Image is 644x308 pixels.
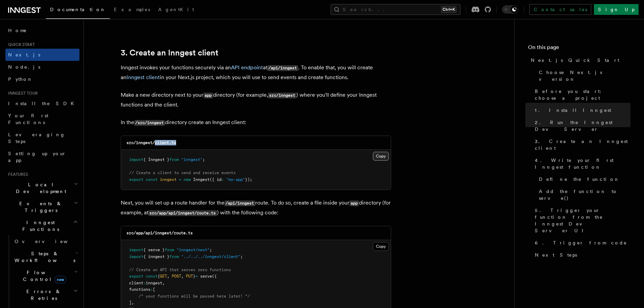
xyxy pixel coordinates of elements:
span: "my-app" [226,177,245,182]
span: "inngest/next" [176,247,210,252]
a: Define the function [536,173,630,185]
span: import [129,254,143,259]
code: src/app/api/inngest/route.ts [126,231,193,235]
a: API endpoint [231,64,263,71]
a: Contact sales [529,4,591,15]
span: }); [245,177,252,182]
p: Next, you will set up a route handler for the route. To do so, create a file inside your director... [121,198,391,218]
code: app [204,93,213,98]
span: 1. Install Inngest [535,107,611,114]
span: , [132,300,134,305]
span: Steps & Workflows [12,250,75,264]
span: inngest [160,177,176,182]
button: Local Development [5,179,79,197]
a: 4. Write your first Inngest function [532,154,630,173]
span: Inngest [193,177,210,182]
span: ; [202,157,205,162]
span: "inngest" [181,157,202,162]
span: Quick start [5,42,35,47]
span: Node.js [8,64,40,70]
span: from [169,157,179,162]
span: // Create an API that serves zero functions [129,267,231,272]
a: Before you start: choose a project [532,85,630,104]
span: ] [129,300,132,305]
a: Node.js [5,61,79,73]
span: ; [240,254,243,259]
a: 3. Create an Inngest client [532,135,630,154]
span: export [129,177,143,182]
span: { [158,274,160,279]
span: Inngest tour [5,91,38,96]
button: Errors & Retries [12,285,79,304]
p: Inngest invokes your functions securely via an at . To enable that, you will create an in your Ne... [121,63,391,82]
span: export [129,274,143,279]
span: ; [210,247,212,252]
span: Choose Next.js version [539,69,630,82]
span: Home [8,27,27,34]
span: : [143,281,146,285]
code: src/inngest/client.ts [126,140,176,145]
span: } [193,274,195,279]
span: Before you start: choose a project [535,88,630,101]
span: import [129,157,143,162]
span: Next Steps [535,252,577,258]
span: Local Development [5,181,74,195]
span: Python [8,76,33,82]
span: 3. Create an Inngest client [535,138,630,151]
a: Python [5,73,79,85]
span: , [181,274,184,279]
span: from [165,247,174,252]
span: client [129,281,143,285]
span: 2. Run the Inngest Dev Server [535,119,630,133]
span: { inngest } [143,254,169,259]
span: functions [129,287,150,292]
button: Search...Ctrl+K [331,4,460,15]
span: GET [160,274,167,279]
span: Errors & Retries [12,288,73,302]
button: Steps & Workflows [12,247,79,266]
span: 4. Write your first Inngest function [535,157,630,170]
span: Install the SDK [8,101,78,106]
span: from [169,254,179,259]
a: Install the SDK [5,97,79,110]
span: // Create a client to send and receive events [129,170,236,175]
span: Setting up your app [8,151,66,163]
span: Documentation [50,7,106,12]
code: /src/inngest [134,120,165,126]
a: Home [5,24,79,37]
span: AgentKit [158,7,194,12]
span: const [146,177,158,182]
span: import [129,247,143,252]
span: Examples [114,7,150,12]
span: new [55,276,66,283]
a: 5. Trigger your function from the Inngest Dev Server UI [532,204,630,237]
span: 5. Trigger your function from the Inngest Dev Server UI [535,207,630,234]
a: Next.js [5,49,79,61]
code: app [350,200,359,206]
span: : [221,177,224,182]
span: POST [172,274,181,279]
span: { Inngest } [143,157,169,162]
a: Add the function to serve() [536,185,630,204]
span: Next.js Quick Start [531,57,619,64]
button: Flow Controlnew [12,266,79,285]
span: Leveraging Steps [8,132,65,144]
span: new [184,177,191,182]
p: Make a new directory next to your directory (for example, ) where you'll define your Inngest func... [121,90,391,110]
span: ({ [212,274,217,279]
a: Next.js Quick Start [528,54,630,66]
a: Your first Functions [5,110,79,128]
span: = [195,274,198,279]
span: , [167,274,169,279]
button: Inngest Functions [5,216,79,235]
a: Choose Next.js version [536,66,630,85]
a: Inngest client [126,74,160,80]
a: Setting up your app [5,147,79,166]
span: : [150,287,153,292]
a: Sign Up [594,4,639,15]
span: Next.js [8,52,40,57]
a: 6. Trigger from code [532,237,630,249]
span: = [179,177,181,182]
span: Your first Functions [8,113,48,125]
kbd: Ctrl+K [441,6,456,13]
